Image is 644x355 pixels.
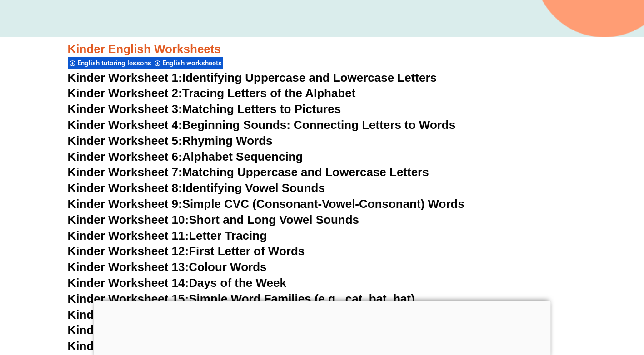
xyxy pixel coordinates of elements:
[77,59,154,67] span: English tutoring lessons
[68,86,182,100] span: Kinder Worksheet 2:
[68,276,189,290] span: Kinder Worksheet 14:
[68,118,182,132] span: Kinder Worksheet 4:
[68,181,182,195] span: Kinder Worksheet 8:
[68,260,189,274] span: Kinder Worksheet 13:
[153,57,223,69] div: English worksheets
[68,102,341,116] a: Kinder Worksheet 3:Matching Letters to Pictures
[68,244,305,258] a: Kinder Worksheet 12:First Letter of Words
[68,118,456,132] a: Kinder Worksheet 4:Beginning Sounds: Connecting Letters to Words
[68,71,437,84] a: Kinder Worksheet 1:Identifying Uppercase and Lowercase Letters
[68,213,189,227] span: Kinder Worksheet 10:
[68,57,153,69] div: English tutoring lessons
[68,181,325,195] a: Kinder Worksheet 8:Identifying Vowel Sounds
[68,229,267,242] a: Kinder Worksheet 11:Letter Tracing
[68,71,182,84] span: Kinder Worksheet 1:
[68,134,273,148] a: Kinder Worksheet 5:Rhyming Words
[68,276,286,290] a: Kinder Worksheet 14:Days of the Week
[68,323,313,337] a: Kinder Worksheet 17:Tracing Simple Words
[68,292,189,306] span: Kinder Worksheet 15:
[68,339,363,353] a: Kinder Worksheet 18:Identifying Simple Sight Words
[68,165,429,179] a: Kinder Worksheet 7:Matching Uppercase and Lowercase Letters
[68,308,189,321] span: Kinder Worksheet 16:
[68,260,267,274] a: Kinder Worksheet 13:Colour Words
[68,150,303,163] a: Kinder Worksheet 6:Alphabet Sequencing
[68,102,182,116] span: Kinder Worksheet 3:
[68,213,359,227] a: Kinder Worksheet 10:Short and Long Vowel Sounds
[68,339,189,353] span: Kinder Worksheet 18:
[68,229,189,242] span: Kinder Worksheet 11:
[68,323,189,337] span: Kinder Worksheet 17:
[68,86,356,100] a: Kinder Worksheet 2:Tracing Letters of the Alphabet
[68,134,182,148] span: Kinder Worksheet 5:
[68,165,182,179] span: Kinder Worksheet 7:
[68,197,182,211] span: Kinder Worksheet 9:
[68,42,577,57] h3: Kinder English Worksheets
[68,292,415,306] a: Kinder Worksheet 15:Simple Word Families (e.g., cat, bat, hat)
[68,197,464,211] a: Kinder Worksheet 9:Simple CVC (Consonant-Vowel-Consonant) Words
[162,59,225,67] span: English worksheets
[68,308,345,321] a: Kinder Worksheet 16:Matching Pictures to Words
[68,244,189,258] span: Kinder Worksheet 12:
[68,150,182,163] span: Kinder Worksheet 6:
